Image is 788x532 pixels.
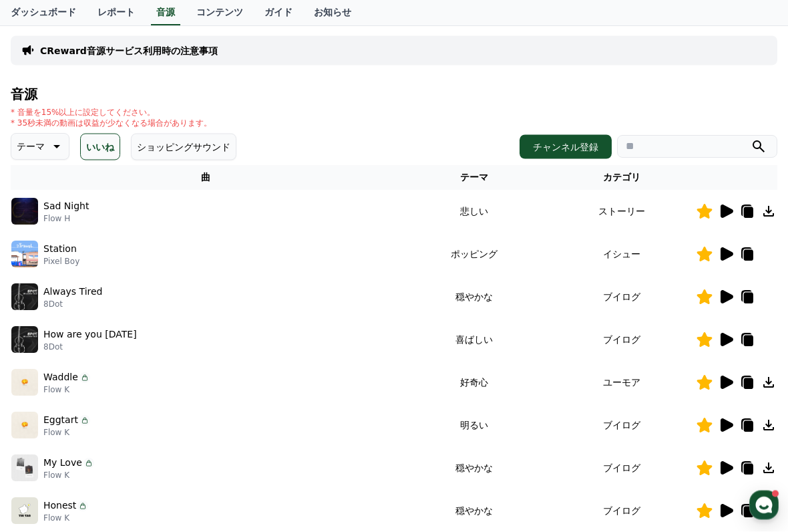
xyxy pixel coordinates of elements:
[548,404,696,447] td: ブイログ
[11,241,38,268] img: music
[548,166,696,190] th: カテゴリ
[43,513,88,524] p: Flow K
[520,135,612,159] button: チャンネル登録
[264,495,524,528] a: チャット
[400,166,548,190] th: テーマ
[11,370,38,396] img: music
[548,362,696,404] td: ユーモア
[43,328,137,342] p: How are you [DATE]
[17,138,45,156] p: テーマ
[400,190,548,233] td: 悲しい
[524,495,784,528] a: 設定
[43,200,89,214] p: Sad Night
[11,198,38,225] img: music
[11,284,38,311] img: music
[43,257,79,267] p: Pixel Boy
[43,299,102,310] p: 8Dot
[43,342,137,353] p: 8Dot
[548,190,696,233] td: ストーリー
[548,319,696,362] td: ブイログ
[11,118,212,128] p: * 35秒未満の動画は収益が少なくなる場合があります。
[400,233,548,276] td: ポッピング
[80,134,120,160] button: いいね
[400,447,548,490] td: 穏やかな
[131,134,236,160] button: ショッピングサウンド
[548,276,696,319] td: ブイログ
[548,233,696,276] td: イシュー
[43,285,102,299] p: Always Tired
[11,412,38,439] img: music
[4,495,264,528] a: ホーム
[377,515,411,527] span: チャット
[43,499,76,513] p: Honest
[645,515,662,526] span: 設定
[43,371,78,385] p: Waddle
[43,385,90,396] p: Flow K
[11,107,212,118] p: * 音量を15%以上に設定してください。
[43,414,78,428] p: Eggtart
[121,515,147,526] span: ホーム
[400,319,548,362] td: 喜ばしい
[11,455,38,482] img: music
[43,428,90,438] p: Flow K
[43,214,89,225] p: Flow H
[40,44,218,57] a: CReward音源サービス利用時の注意事項
[11,498,38,525] img: music
[11,327,38,354] img: music
[43,471,94,481] p: Flow K
[11,134,69,160] button: テーマ
[11,87,777,102] h4: 音源
[11,166,400,190] th: 曲
[43,243,77,257] p: Station
[43,456,82,471] p: My Love
[400,276,548,319] td: 穏やかな
[548,447,696,490] td: ブイログ
[400,404,548,447] td: 明るい
[400,362,548,404] td: 好奇心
